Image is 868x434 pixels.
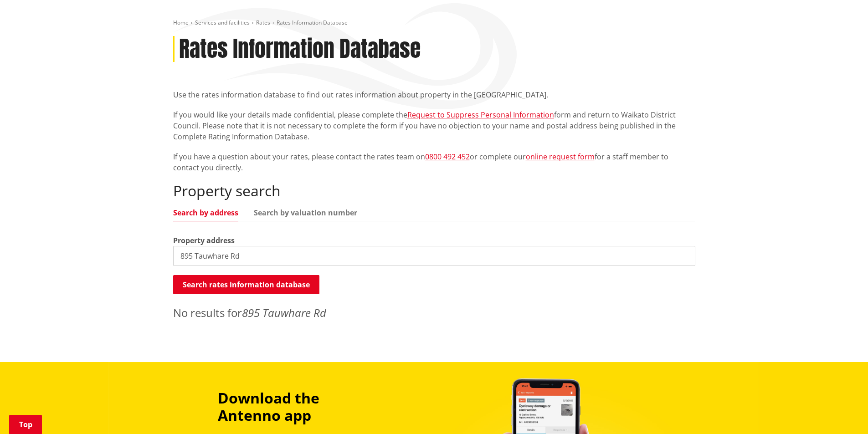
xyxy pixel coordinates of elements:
span: Rates Information Database [277,19,348,26]
a: Services and facilities [195,19,250,26]
em: 895 Tauwhare Rd [242,305,326,320]
a: 0800 492 452 [425,152,470,162]
h2: Property search [173,182,695,199]
a: Search by address [173,209,238,216]
a: Request to Suppress Personal Information [407,110,554,120]
button: Search rates information database [173,275,319,294]
p: If you have a question about your rates, please contact the rates team on or complete our for a s... [173,151,695,173]
label: Property address [173,235,235,246]
p: If you would like your details made confidential, please complete the form and return to Waikato ... [173,109,695,142]
a: Search by valuation number [254,209,357,216]
p: No results for [173,305,695,321]
iframe: Messenger Launcher [826,396,859,429]
a: Home [173,19,189,26]
input: e.g. Duke Street NGARUAWAHIA [173,246,695,266]
nav: breadcrumb [173,19,695,27]
a: Rates [256,19,270,26]
h1: Rates Information Database [179,36,421,62]
p: Use the rates information database to find out rates information about property in the [GEOGRAPHI... [173,89,695,100]
h3: Download the Antenno app [218,389,383,424]
a: Top [9,415,42,434]
a: online request form [526,152,595,162]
